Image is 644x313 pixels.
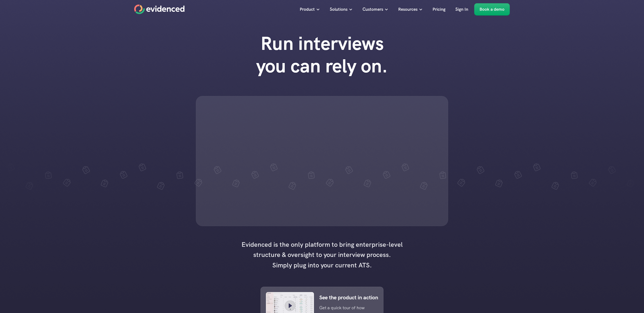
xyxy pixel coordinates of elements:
[330,6,347,13] p: Solutions
[300,6,315,13] p: Product
[246,32,398,77] h1: Run interviews you can rely on.
[319,293,378,302] p: See the product in action
[480,6,504,13] p: Book a demo
[429,3,449,16] a: Pricing
[134,5,185,14] a: Home
[363,6,383,13] p: Customers
[455,6,468,13] p: Sign In
[474,3,510,16] a: Book a demo
[398,6,418,13] p: Resources
[239,240,405,270] h4: Evidenced is the only platform to bring enterprise-level structure & oversight to your interview ...
[451,3,472,16] a: Sign In
[433,6,445,13] p: Pricing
